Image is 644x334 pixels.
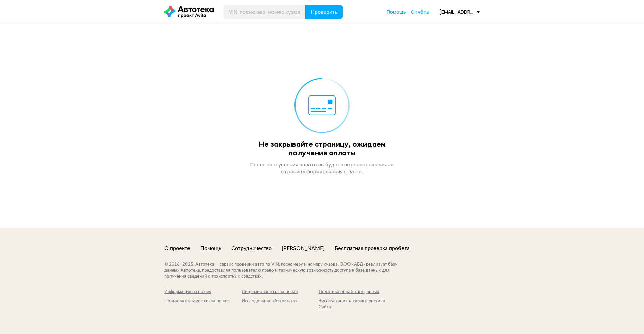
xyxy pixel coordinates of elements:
[200,245,221,252] a: Помощь
[240,161,404,175] div: После поступления оплаты вы будете перенаправлены на страницу формирования отчёта.
[305,5,343,19] button: Проверить
[335,245,410,252] a: Бесплатная проверка пробега
[164,289,241,295] a: Информация о cookies
[164,261,411,280] div: © 2016– 2025 . Автотека — сервис проверки авто по VIN, госномеру и номеру кузова. ООО «АБД» реали...
[319,298,396,311] a: Эксплуатация и характеристики Сайта
[241,298,319,311] a: Исследование «Автостата»
[311,9,337,15] span: Проверить
[387,9,406,15] a: Помощь
[164,298,241,311] a: Пользовательское соглашение
[231,245,272,252] a: Сотрудничество
[241,298,319,304] div: Исследование «Автостата»
[240,140,404,157] div: Не закрывайте страницу, ожидаем получения оплаты
[241,289,319,295] a: Лицензионное соглашение
[411,9,429,15] a: Отчёты
[164,245,190,252] a: О проекте
[319,289,396,295] a: Политика обработки данных
[224,5,306,19] input: VIN, госномер, номер кузова
[282,245,325,252] a: [PERSON_NAME]
[164,298,241,304] div: Пользовательское соглашение
[439,9,480,15] div: [EMAIL_ADDRESS][DOMAIN_NAME]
